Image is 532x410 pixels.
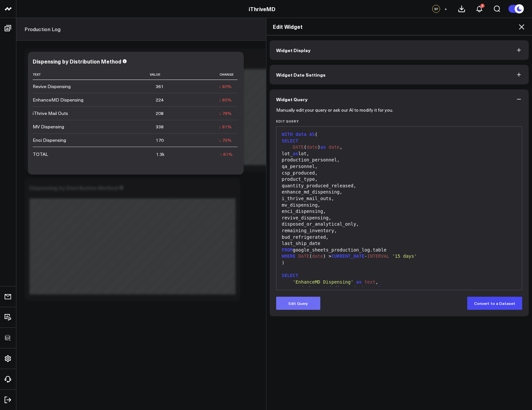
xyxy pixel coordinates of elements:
[280,215,519,221] div: revive_dispensing,
[282,273,298,278] span: SELECT
[280,228,519,234] div: remaining_inventory,
[280,260,519,266] div: )
[276,119,522,123] label: Edit Query
[442,5,450,13] button: +
[280,151,519,157] div: lot_ lot,
[293,279,353,285] span: 'EnhanceMD Dispensing'
[276,297,320,310] button: Edit Query
[270,40,529,60] button: Widget Display
[444,7,447,11] span: +
[293,144,304,150] span: DATE
[312,253,323,259] span: date
[280,196,519,202] div: i_thrive_mail_outs,
[280,183,519,189] div: quantity_produced_released,
[280,163,519,170] div: qa_personnel,
[280,176,519,183] div: product_type,
[280,144,519,151] div: ( ) ,
[280,247,519,253] div: google_sheets_production_log.table
[276,72,326,77] span: Widget Date Settings
[280,285,519,292] div: (enhance_md_dispensing)
[367,253,389,259] span: INTERVAL
[280,131,519,138] div: (
[392,253,417,259] span: '15 days'
[282,253,295,259] span: WHERE
[293,151,298,156] span: as
[280,279,519,286] div: ,
[280,208,519,215] div: enci_dispensing,
[249,5,275,12] a: iThriveMD
[280,221,519,228] div: disposed_or_analytical_only,
[364,286,370,291] span: as
[280,157,519,163] div: production_personnel,
[276,107,393,113] p: Manually edit your query or ask our AI to modify it for you.
[295,132,307,137] span: data
[280,240,519,247] div: last_ship_date
[282,247,293,252] span: FROM
[480,4,485,8] div: 3
[280,234,519,241] div: bud_refrigerated,
[280,189,519,196] div: enhance_md_dispensing,
[320,144,326,150] span: as
[432,5,440,13] div: SF
[280,170,519,177] div: csp_produced,
[356,279,362,285] span: as
[270,65,529,84] button: Widget Date Settings
[309,132,315,137] span: AS
[282,132,293,137] span: WITH
[307,144,318,150] span: date
[270,89,529,109] button: Widget Query
[467,297,522,310] button: Convert to a Dataset
[276,47,310,53] span: Widget Display
[298,253,310,259] span: DATE
[364,279,376,285] span: text
[280,253,519,260] div: ( ) > -
[331,253,364,259] span: CURRENT_DATE
[373,286,386,291] span: value
[276,97,308,102] span: Widget Query
[293,286,301,291] span: SUM
[280,202,519,209] div: mv_dispensing,
[282,138,298,143] span: SELECT
[328,144,340,150] span: date
[273,23,525,30] h2: Edit Widget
